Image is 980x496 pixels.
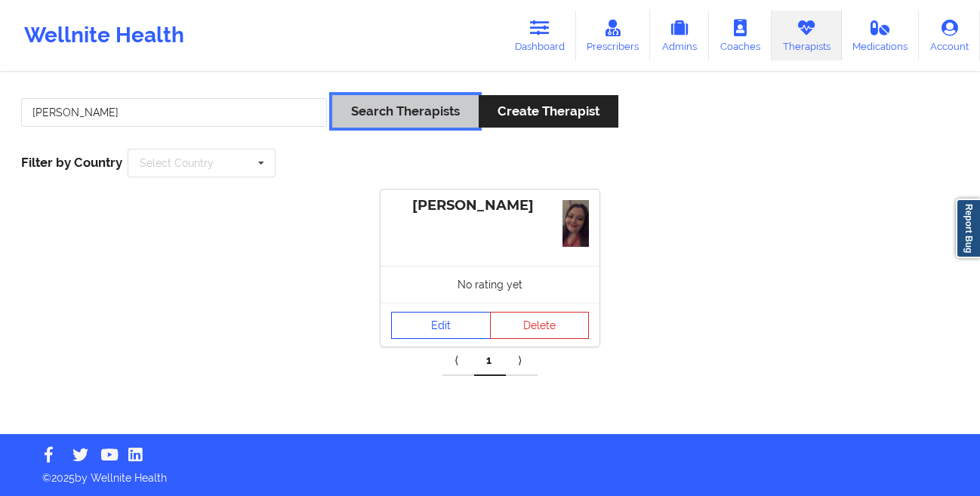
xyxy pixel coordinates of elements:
a: Previous item [442,346,474,376]
p: © 2025 by Wellnite Health [32,460,948,485]
img: e6de9cbb-0129-4faf-a598-1b375b7cc9e6me_pic_.jpg [562,200,589,247]
input: Search Keywords [21,98,327,127]
a: Medications [842,11,920,60]
div: [PERSON_NAME] [391,197,589,214]
a: Dashboard [504,11,576,60]
a: Report Bug [956,199,980,258]
a: Prescribers [576,11,651,60]
div: No rating yet [381,266,599,303]
a: Coaches [709,11,772,60]
div: Select Country [140,158,214,168]
a: Edit [391,312,491,339]
span: Filter by Country [21,155,122,170]
button: Search Therapists [332,95,479,128]
button: Delete [490,312,590,339]
button: Create Therapist [479,95,618,128]
a: 1 [474,346,506,376]
a: Next item [506,346,538,376]
a: Account [919,11,980,60]
a: Admins [650,11,709,60]
a: Therapists [772,11,842,60]
div: Pagination Navigation [442,346,538,376]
